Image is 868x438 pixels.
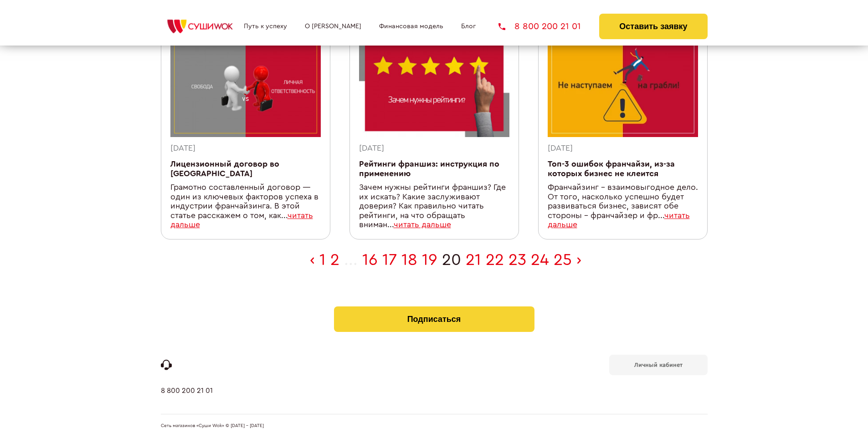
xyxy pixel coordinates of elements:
a: 8 800 200 21 01 [161,387,213,414]
a: 19 [422,252,437,268]
a: 23 [508,252,526,268]
a: 17 [382,252,397,268]
a: 16 [362,252,378,268]
div: Грамотно составленный договор ― один из ключевых факторов успеха в индустрии франчайзинга. В этой... [170,183,321,230]
div: [DATE] [359,144,509,153]
div: Зачем нужны рейтинги франшиз? Где их искать? Какие заслуживают доверия? Как правильно читать рейт... [359,183,509,230]
a: 24 [531,252,549,268]
a: Next » [576,252,581,268]
a: 18 [401,252,417,268]
a: 2 [330,252,339,268]
div: Франчайзинг – взаимовыгодное дело. От того, насколько успешно будет развиваться бизнес, зависят о... [548,183,698,230]
a: читать дальше [394,221,451,229]
span: 8 800 200 21 01 [514,22,581,31]
a: Финансовая модель [379,23,443,30]
a: 8 800 200 21 01 [498,22,581,31]
div: [DATE] [548,144,698,153]
a: 21 [466,252,481,268]
span: ... [344,252,358,268]
button: Подписаться [334,306,534,332]
a: « Previous [310,252,315,268]
a: 1 [319,252,326,268]
a: Путь к успеху [244,23,287,30]
button: Оставить заявку [599,14,707,39]
a: Топ-3 ошибок франчайзи, из-за которых бизнес не клеится [548,160,675,178]
span: Сеть магазинов «Суши Wok» © [DATE] - [DATE] [161,423,264,429]
a: Блог [461,23,476,30]
a: Рейтинги франшиз: инструкция по применению [359,160,499,178]
a: Личный кабинет [609,355,708,375]
a: 25 [554,252,572,268]
a: Лицензионный договор во [GEOGRAPHIC_DATA] [170,160,279,178]
span: 20 [442,252,461,268]
div: [DATE] [170,144,321,153]
a: О [PERSON_NAME] [305,23,361,30]
a: 22 [486,252,504,268]
b: Личный кабинет [634,362,683,368]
